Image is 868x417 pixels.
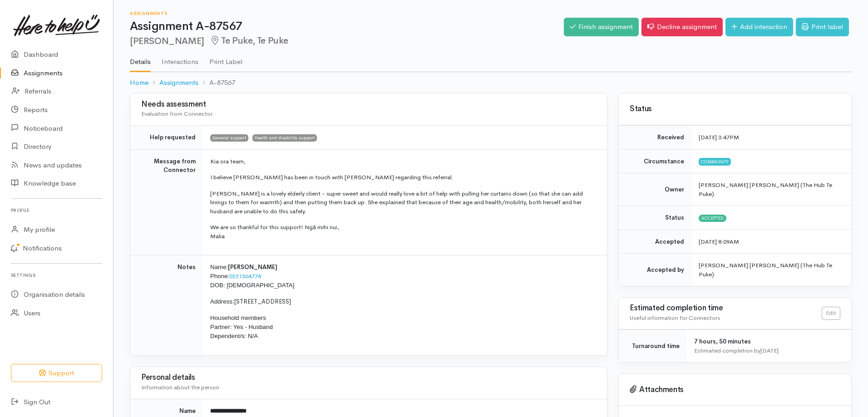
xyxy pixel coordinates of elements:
a: Details [130,46,151,72]
span: [PERSON_NAME] [PERSON_NAME] (The Hub Te Puke) [699,181,832,198]
h2: [PERSON_NAME] [130,36,564,46]
span: Phone: [210,273,229,280]
span: Community [699,158,731,165]
h3: Status [630,105,840,113]
td: Accepted by [619,254,691,286]
td: Owner [619,173,691,206]
h6: Assignments [130,11,564,16]
td: Turnaround time [619,330,687,363]
a: Edit [822,307,840,320]
span: Accepted [699,215,726,222]
p: I believe [PERSON_NAME] has been in touch with [PERSON_NAME] regarding this referral. [210,173,596,182]
td: Received [619,126,691,150]
h1: Assignment A-87567 [130,20,564,33]
a: Print label [796,18,849,36]
td: Notes [130,255,203,355]
span: General support [210,134,248,142]
span: Name: [210,264,228,270]
a: Print Label [209,46,242,71]
a: Home [130,78,148,88]
a: Interactions [162,46,198,71]
li: A-87567 [198,78,235,88]
span: Te Puke, Te Puke [210,35,288,46]
a: Add interaction [725,18,793,36]
span: 7 hours, 50 minutes [694,338,751,345]
time: [DATE] [760,347,779,354]
span: Address: [210,298,234,305]
span: DOB: [DEMOGRAPHIC_DATA] [210,282,294,289]
span: Evaluation from Connector [141,110,212,118]
td: Accepted [619,230,691,254]
td: Status [619,206,691,230]
a: Finish assignment [564,18,639,36]
h3: Estimated completion time [630,304,822,313]
td: Message from Connector [130,149,203,255]
p: We are so thankful for this support! Ngā mihi nui, Malia [210,223,596,240]
h6: Profile [11,204,102,216]
h6: Settings [11,269,102,281]
span: [STREET_ADDRESS] [234,298,291,305]
h3: Personal details [141,373,596,382]
td: [PERSON_NAME] [PERSON_NAME] (The Hub Te Puke) [691,254,851,286]
span: Information about the person [141,383,219,391]
span: Useful information for Connectors [630,314,720,322]
div: Estimated completion by [694,346,840,355]
time: [DATE] 3:47PM [699,133,739,141]
td: Circumstance [619,149,691,173]
a: Decline assignment [641,18,723,36]
h3: Needs assessment [141,100,596,109]
td: Help requested [130,126,203,150]
span: Health and disability support [252,134,317,142]
time: [DATE] 8:09AM [699,238,739,245]
span: Household members Partner: Yes - Husband Dependent/s: N/A [210,314,273,339]
a: 0221564774 [229,272,261,280]
h3: Attachments [630,385,840,394]
span: [PERSON_NAME] [228,263,277,271]
nav: breadcrumb [130,72,852,93]
button: Support [11,364,102,383]
p: [PERSON_NAME] is a lovely elderly client - super sweet and would really love a bit of help with p... [210,189,596,216]
p: Kia ora team, [210,157,596,166]
a: Assignments [159,78,198,88]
